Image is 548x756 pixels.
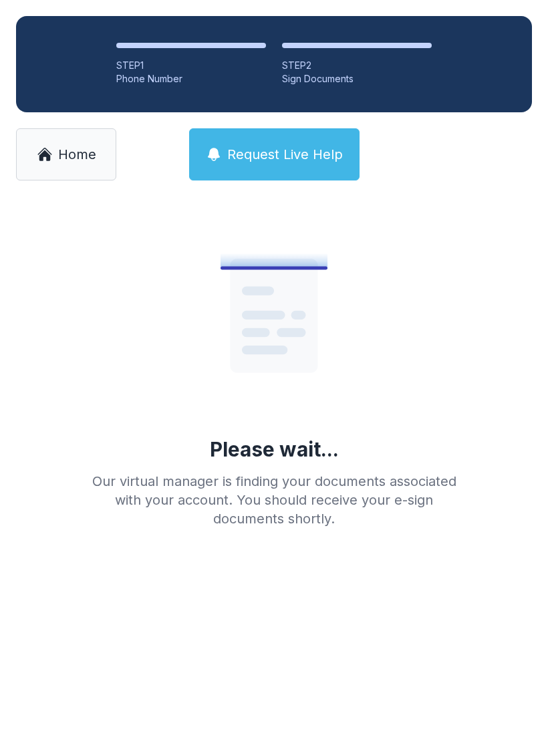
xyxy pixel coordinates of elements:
span: Request Live Help [227,145,343,164]
div: Our virtual manager is finding your documents associated with your account. You should receive yo... [82,472,466,528]
div: STEP 1 [116,59,266,72]
div: Please wait... [210,437,339,461]
div: Sign Documents [282,72,432,86]
span: Home [58,145,96,164]
div: STEP 2 [282,59,432,72]
div: Phone Number [116,72,266,86]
